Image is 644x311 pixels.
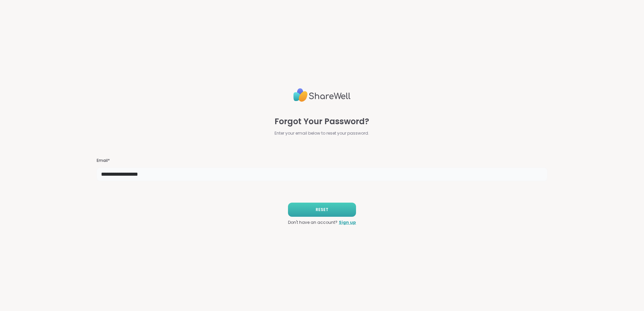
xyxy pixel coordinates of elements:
span: RESET [316,207,328,213]
img: ShareWell Logo [293,85,351,105]
button: RESET [288,203,356,217]
span: Forgot Your Password? [275,115,369,128]
h3: Email* [97,158,547,164]
span: Enter your email below to reset your password. [275,130,369,136]
a: Sign up [339,219,356,226]
span: Don't have an account? [288,219,337,226]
